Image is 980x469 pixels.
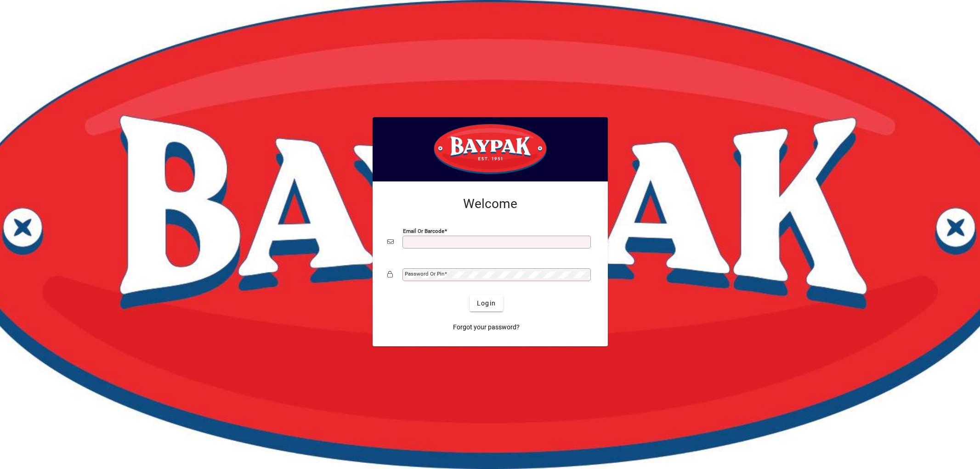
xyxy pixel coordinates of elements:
[449,319,523,335] a: Forgot your password?
[405,271,444,277] mat-label: Password or Pin
[477,299,496,308] span: Login
[403,228,444,234] mat-label: Email or Barcode
[470,295,503,311] button: Login
[453,322,520,332] span: Forgot your password?
[387,196,593,212] h2: Welcome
